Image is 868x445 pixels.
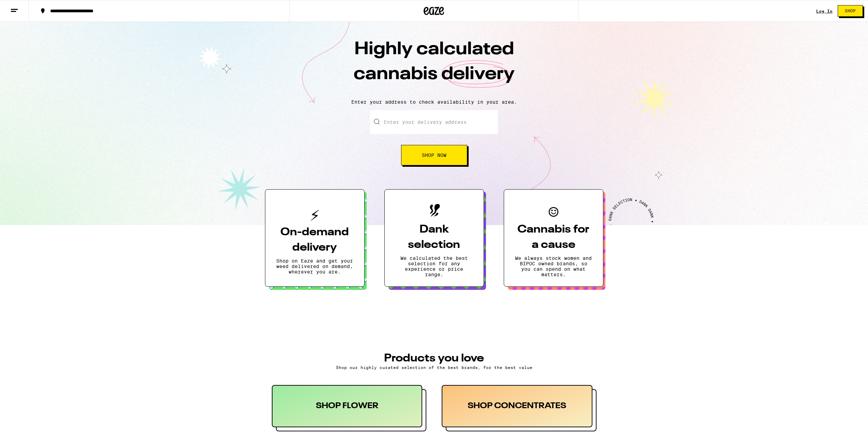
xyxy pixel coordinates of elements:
h3: On-demand delivery [276,225,353,255]
button: SHOP CONCENTRATES [442,385,597,431]
span: Shop [845,9,856,13]
a: Shop [833,5,868,17]
h3: Dank selection [396,222,473,253]
button: Shop [838,5,863,17]
div: SHOP FLOWER [272,385,423,427]
p: Enter your address to check availability in your area. [7,99,861,105]
h3: Cannabis for a cause [515,222,592,253]
h1: Highly calculated cannabis delivery [315,37,554,94]
a: Log In [816,9,833,13]
h3: PRODUCTS YOU LOVE [272,353,597,364]
button: Dank selectionWe calculated the best selection for any experience or price range. [384,189,484,287]
p: Shop our highly curated selection of the best brands, for the best value [272,365,597,370]
p: We calculated the best selection for any experience or price range. [396,255,473,277]
p: We always stock women and BIPOC owned brands, so you can spend on what matters. [515,255,592,277]
input: Enter your delivery address [370,110,498,134]
p: Shop on Eaze and get your weed delivered on demand, wherever you are. [276,258,353,275]
button: On-demand deliveryShop on Eaze and get your weed delivered on demand, wherever you are. [265,189,365,287]
button: Cannabis for a causeWe always stock women and BIPOC owned brands, so you can spend on what matters. [504,189,603,287]
span: Shop Now [422,153,446,158]
button: SHOP FLOWER [272,385,427,431]
div: SHOP CONCENTRATES [442,385,592,427]
button: Shop Now [401,145,467,165]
